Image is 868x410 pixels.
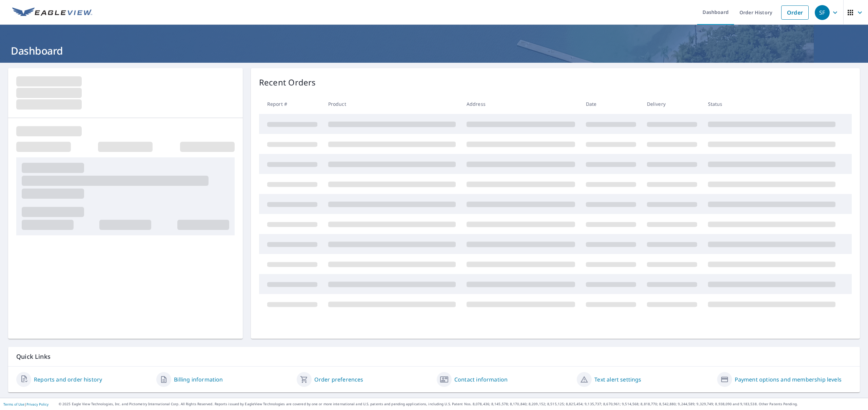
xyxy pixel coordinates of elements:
[781,5,809,20] a: Order
[34,375,102,384] a: Reports and order history
[259,76,316,89] p: Recent Orders
[703,94,841,114] th: Status
[735,375,842,384] a: Payment options and membership levels
[461,94,580,114] th: Address
[594,375,641,384] a: Text alert settings
[12,7,92,18] img: EV Logo
[8,44,860,58] h1: Dashboard
[59,402,865,407] p: © 2025 Eagle View Technologies, Inc. and Pictometry International Corp. All Rights Reserved. Repo...
[314,375,363,384] a: Order preferences
[323,94,461,114] th: Product
[454,375,508,384] a: Contact information
[580,94,642,114] th: Date
[26,402,48,407] a: Privacy Policy
[3,402,48,406] p: |
[642,94,703,114] th: Delivery
[174,375,223,384] a: Billing information
[815,5,830,20] div: SF
[16,352,852,361] p: Quick Links
[3,402,24,407] a: Terms of Use
[259,94,323,114] th: Report #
